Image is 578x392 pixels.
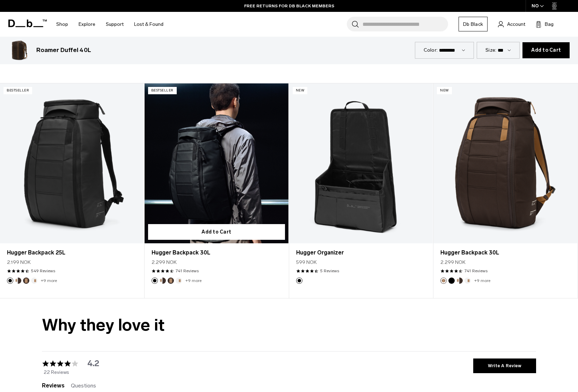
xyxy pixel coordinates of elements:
[44,367,69,375] span: 22 Reviews
[536,20,554,28] button: Bag
[522,42,570,58] button: Add to Cart
[87,358,99,368] span: 4.2
[145,83,289,298] div: 2 / 4
[7,249,137,257] a: Hugger Backpack 25L
[7,259,31,266] span: 2.199 NOK
[459,17,488,31] a: Db Black
[474,278,490,283] a: +9 more
[42,298,536,338] h2: Why they love it
[289,83,434,298] div: 3 / 4
[433,83,578,298] div: 4 / 4
[289,83,433,243] a: Hugger Organizer
[440,259,466,266] span: 2.299 NOK
[464,278,471,284] button: Oatmilk
[488,363,522,368] span: write a review
[168,278,174,284] button: Espresso
[293,87,308,94] p: New
[7,278,13,284] button: Black Out
[31,278,37,284] button: Oatmilk
[106,12,124,37] a: Support
[485,46,496,54] label: Size:
[176,278,182,284] button: Oatmilk
[15,278,21,284] button: Cappuccino
[437,87,452,94] p: New
[8,39,31,61] img: Roamer Duffel 40L Espresso
[36,46,91,55] h3: Roamer Duffel 40L
[160,278,166,284] button: Cappuccino
[176,268,199,274] a: 741 reviews
[433,83,577,243] a: Hugger Backpack 30L
[71,382,96,389] span: Questions
[498,20,525,28] a: Account
[456,278,463,284] button: Cappuccino
[448,278,455,284] button: Black Out
[296,249,426,257] a: Hugger Organizer
[440,249,570,257] a: Hugger Backpack 30L
[440,278,447,284] button: Espresso
[145,83,288,243] a: Hugger Backpack 30L
[148,224,285,240] button: Add to Cart
[464,268,488,274] a: 741 reviews
[244,3,334,9] a: FREE RETURNS FOR DB BLACK MEMBERS
[185,278,202,283] a: +9 more
[296,259,317,266] span: 599 NOK
[152,278,158,284] button: Black Out
[42,382,65,389] span: Reviews
[320,268,339,274] a: 5 reviews
[473,358,536,373] div: write a review
[507,21,525,28] span: Account
[134,12,163,37] a: Lost & Found
[3,87,32,94] p: Bestseller
[148,87,177,94] p: Bestseller
[545,21,554,28] span: Bag
[56,12,68,37] a: Shop
[51,12,169,37] nav: Main Navigation
[152,249,281,257] a: Hugger Backpack 30L
[296,278,302,284] button: Black Out
[152,259,177,266] span: 2.299 NOK
[23,278,29,284] button: Espresso
[31,268,55,274] a: 549 reviews
[531,47,561,53] span: Add to Cart
[79,12,95,37] a: Explore
[41,278,57,283] a: +9 more
[424,46,438,54] label: Color:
